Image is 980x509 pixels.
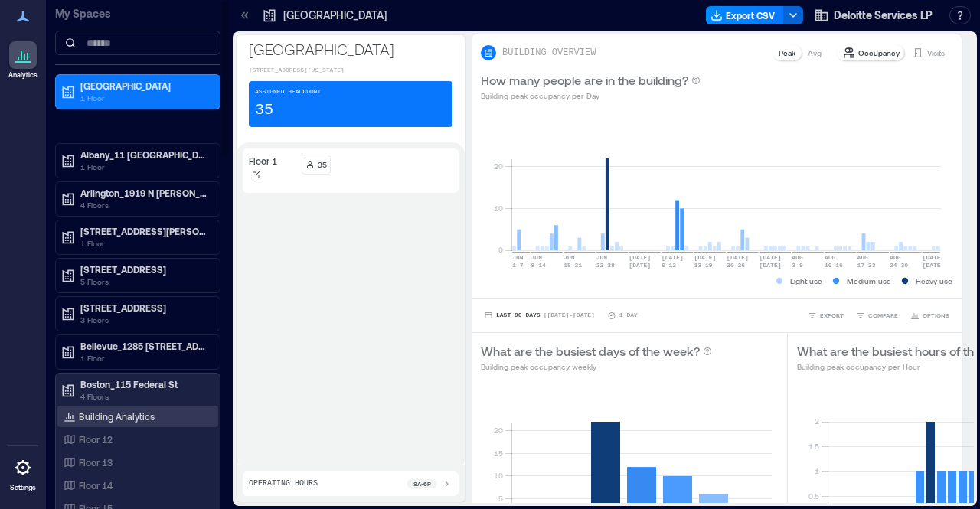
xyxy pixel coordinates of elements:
button: OPTIONS [907,308,952,323]
text: [DATE] [727,254,749,261]
tspan: 0 [498,245,503,254]
p: Bellevue_1285 [STREET_ADDRESS] [80,340,209,352]
text: 15-21 [563,262,582,269]
p: Assigned Headcount [255,87,321,96]
text: JUN [596,254,608,261]
p: Analytics [8,70,38,80]
text: 20-26 [727,262,745,269]
tspan: 1.5 [808,442,819,451]
tspan: 2 [815,416,819,426]
p: [GEOGRAPHIC_DATA] [249,38,452,60]
button: Deloitte Services LP [809,3,937,28]
p: 1 Day [619,311,638,320]
p: Floor 14 [79,479,113,491]
span: Deloitte Services LP [834,8,933,23]
p: 4 Floors [80,199,209,211]
p: 1 Floor [80,237,209,250]
tspan: 10 [494,471,503,480]
text: 3-9 [792,262,803,269]
a: Analytics [4,37,42,84]
p: Occupancy [858,47,900,59]
tspan: 0.5 [808,491,819,501]
p: Visits [927,47,945,59]
tspan: 10 [494,204,503,213]
p: [STREET_ADDRESS] [80,302,209,314]
text: 13-19 [694,262,713,269]
tspan: 20 [494,162,503,171]
p: Floor 13 [79,456,113,468]
text: JUN [512,254,524,261]
text: AUG [825,254,836,261]
p: [STREET_ADDRESS] [80,263,209,276]
text: 1-7 [512,262,524,269]
button: EXPORT [805,308,847,323]
text: [DATE] [629,254,651,261]
p: 1 Floor [80,92,209,104]
text: JUN [563,254,575,261]
text: 10-16 [825,262,843,269]
text: AUG [792,254,803,261]
p: Heavy use [916,275,952,287]
p: Light use [790,275,822,287]
span: EXPORT [820,311,844,320]
tspan: 20 [494,426,503,435]
p: Building Analytics [79,410,155,423]
tspan: 1 [815,466,819,475]
p: 3 Floors [80,314,209,326]
p: BUILDING OVERVIEW [502,47,596,59]
text: AUG [890,254,901,261]
text: 17-23 [857,262,875,269]
button: COMPARE [853,308,901,323]
p: [STREET_ADDRESS][US_STATE] [249,66,452,75]
text: 8-14 [531,262,546,269]
p: Boston_115 Federal St [80,378,209,390]
p: Avg [808,47,822,59]
text: 6-12 [661,262,676,269]
p: 1 Floor [80,352,209,364]
text: [DATE] [694,254,717,261]
p: My Spaces [55,6,220,21]
span: COMPARE [868,311,898,320]
text: [DATE] [661,254,684,261]
text: [DATE] [629,262,651,269]
p: Floor 1 [249,155,277,167]
a: Settings [5,449,41,497]
p: 5 Floors [80,276,209,288]
p: Medium use [847,275,891,287]
p: Floor 12 [79,433,113,445]
p: Building peak occupancy per Day [481,90,701,102]
p: [GEOGRAPHIC_DATA] [80,80,209,92]
button: Last 90 Days |[DATE]-[DATE] [481,308,598,323]
p: Arlington_1919 N [PERSON_NAME] [80,187,209,199]
p: [STREET_ADDRESS][PERSON_NAME] [80,225,209,237]
text: [DATE] [923,262,945,269]
tspan: 5 [498,494,503,503]
text: [DATE] [923,254,945,261]
p: Settings [10,483,36,492]
p: 1 Floor [80,161,209,173]
p: 4 Floors [80,390,209,403]
p: Albany_11 [GEOGRAPHIC_DATA][PERSON_NAME] [80,148,209,161]
p: 35 [318,158,327,171]
button: Export CSV [706,6,784,24]
p: 8a - 6p [413,479,431,488]
text: AUG [857,254,868,261]
tspan: 15 [494,449,503,458]
text: 22-28 [596,262,615,269]
p: Peak [779,47,795,59]
text: JUN [531,254,543,261]
p: 35 [255,100,273,121]
p: Building peak occupancy weekly [481,361,712,373]
span: OPTIONS [923,311,949,320]
p: How many people are in the building? [481,71,688,90]
p: Operating Hours [249,478,318,490]
text: 24-30 [890,262,908,269]
text: [DATE] [759,262,782,269]
p: [GEOGRAPHIC_DATA] [283,8,387,23]
p: What are the busiest days of the week? [481,342,700,361]
text: [DATE] [759,254,782,261]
